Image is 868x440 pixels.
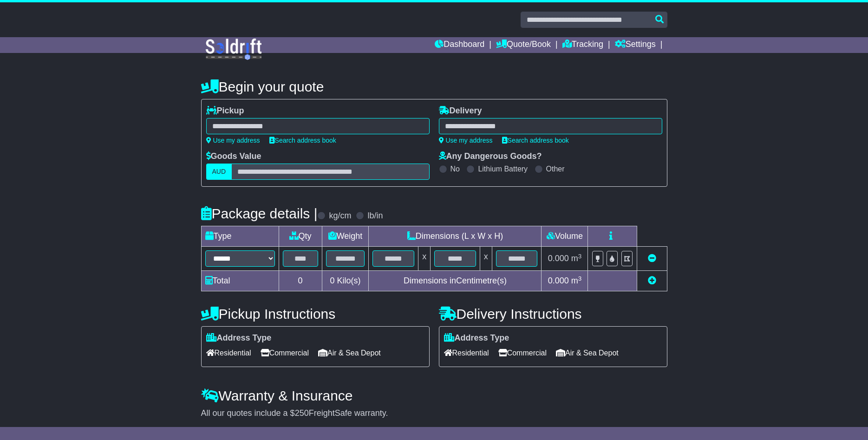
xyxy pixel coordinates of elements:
[496,37,551,53] a: Quote/Book
[571,276,582,285] span: m
[330,276,334,285] span: 0
[439,137,493,144] a: Use my address
[261,346,309,360] span: Commercial
[201,408,667,419] div: All our quotes include a $ FreightSafe warranty.
[648,276,656,285] a: Add new item
[206,346,251,360] span: Residential
[502,137,569,144] a: Search address book
[444,346,489,360] span: Residential
[201,306,430,322] h4: Pickup Instructions
[279,271,322,291] td: 0
[201,79,667,94] h4: Begin your quote
[578,253,582,260] sup: 3
[548,254,569,263] span: 0.000
[295,408,309,418] span: 250
[322,226,369,247] td: Weight
[206,106,244,116] label: Pickup
[206,151,261,162] label: Goods Value
[369,271,542,291] td: Dimensions in Centimetre(s)
[562,37,603,53] a: Tracking
[418,247,431,271] td: x
[329,211,351,221] label: kg/cm
[556,346,619,360] span: Air & Sea Depot
[498,346,547,360] span: Commercial
[369,226,542,247] td: Dimensions (L x W x H)
[367,211,383,221] label: lb/in
[546,164,565,173] label: Other
[439,106,482,116] label: Delivery
[201,388,667,403] h4: Warranty & Insurance
[480,247,492,271] td: x
[439,151,542,162] label: Any Dangerous Goods?
[478,164,528,173] label: Lithium Battery
[279,226,322,247] td: Qty
[201,206,318,221] h4: Package details |
[571,254,582,263] span: m
[542,226,588,247] td: Volume
[435,37,484,53] a: Dashboard
[578,275,582,282] sup: 3
[439,306,667,322] h4: Delivery Instructions
[269,137,336,144] a: Search address book
[201,271,279,291] td: Total
[450,164,460,173] label: No
[206,164,232,180] label: AUD
[444,333,509,343] label: Address Type
[206,137,260,144] a: Use my address
[322,271,369,291] td: Kilo(s)
[206,333,272,343] label: Address Type
[201,226,279,247] td: Type
[548,276,569,285] span: 0.000
[648,254,656,263] a: Remove this item
[615,37,656,53] a: Settings
[318,346,381,360] span: Air & Sea Depot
